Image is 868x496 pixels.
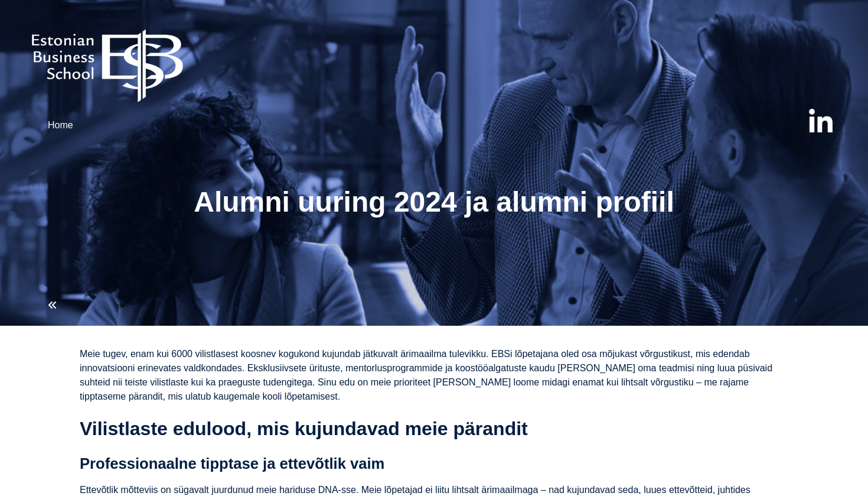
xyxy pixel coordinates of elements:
span: Alumni uuring 2024 ja alumni profiil [194,186,674,218]
img: linkedin-xxl [785,109,856,132]
span: Professionaalne tipptase ja ettevõtlik vaim [80,455,384,472]
span: Vilistlaste edulood, mis kujundavad meie pärandit [80,418,528,439]
img: ebs_logo2016_white-1 [12,12,203,109]
span: Meie tugev, enam kui 6000 vilistlasest koosnev kogukond kujundab jätkuvalt ärimaailma tulevikku. ... [80,349,772,401]
a: Home [48,120,73,130]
